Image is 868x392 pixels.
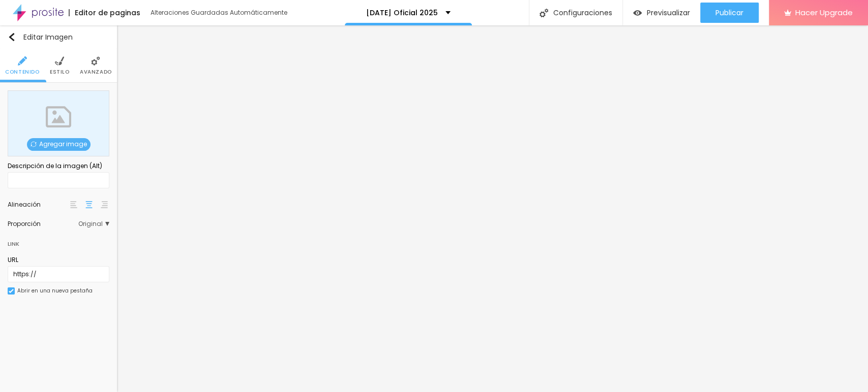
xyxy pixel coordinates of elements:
[55,56,64,66] img: Icone
[700,3,759,23] button: Publicar
[117,25,868,392] iframe: Editor
[78,221,109,227] span: Original
[8,255,109,265] div: URL
[8,33,73,41] div: Editar Imagen
[623,3,700,23] button: Previsualizar
[8,161,109,171] div: Descripción de la imagen (Alt)
[5,70,39,75] span: Contenido
[80,70,112,75] span: Avanzado
[17,288,93,293] div: Abrir en una nueva pestaña
[91,56,100,66] img: Icone
[8,202,69,208] div: Alineación
[540,9,548,17] img: Icone
[69,9,140,16] div: Editor de paginas
[101,201,108,208] img: paragraph-right-align.svg
[85,201,93,208] img: paragraph-center-align.svg
[8,232,109,250] div: Link
[50,70,70,75] span: Estilo
[366,9,438,16] p: [DATE] Oficial 2025
[18,56,27,66] img: Icone
[633,9,642,17] img: view-1.svg
[8,33,16,41] img: Icone
[647,9,690,17] span: Previsualizar
[9,288,14,293] img: Icone
[8,221,78,227] div: Proporción
[715,9,743,17] span: Publicar
[70,201,77,208] img: paragraph-left-align.svg
[27,138,91,151] span: Agregar image
[31,141,37,147] img: Icone
[8,238,19,249] div: Link
[151,10,287,16] div: Alteraciones Guardadas Automáticamente
[795,8,853,17] span: Hacer Upgrade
